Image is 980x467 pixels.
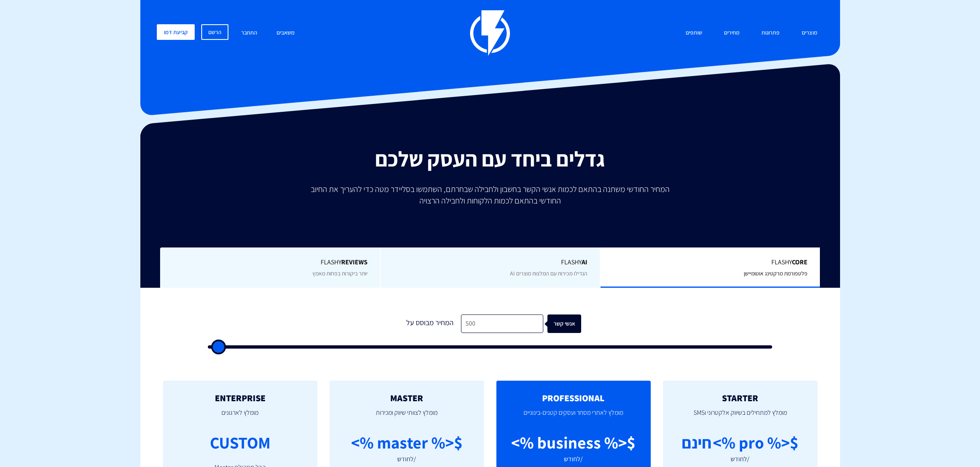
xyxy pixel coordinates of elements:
[393,258,588,267] span: Flashy
[613,258,808,267] span: Flashy
[351,431,463,454] div: $<% master %>
[175,393,305,403] h2: ENTERPRISE
[713,431,798,454] div: $<% pro %>
[582,258,587,266] b: AI
[397,455,416,464] div: /לחודש
[718,24,746,42] a: מחירים
[675,403,805,431] p: מומלץ למתחילים בשיווק אלקטרוני וSMS
[792,258,808,266] b: Core
[510,270,587,277] span: הגדילו מכירות עם המלצות מוצרים AI
[509,393,638,403] h2: PROFESSIONAL
[682,431,712,454] div: חינם
[270,24,301,42] a: משאבים
[399,314,461,333] div: המחיר מבוסס על
[342,393,472,403] h2: MASTER
[235,24,263,42] a: התחבר
[755,24,786,42] a: פתרונות
[342,403,472,431] p: מומלץ לצוותי שיווק ומכירות
[210,431,270,454] div: CUSTOM
[680,24,708,42] a: שותפים
[147,147,834,171] h2: גדלים ביחד עם העסק שלכם
[564,455,583,464] div: /לחודש
[675,393,805,403] h2: STARTER
[552,314,585,333] div: אנשי קשר
[157,24,195,40] a: קביעת דמו
[341,258,368,266] b: REVIEWS
[172,258,368,267] span: Flashy
[201,24,228,40] a: הרשם
[509,403,638,431] p: מומלץ לאתרי מסחר ועסקים קטנים-בינוניים
[305,183,675,206] p: המחיר החודשי משתנה בהתאם לכמות אנשי הקשר בחשבון ולחבילה שבחרתם, השתמשו בסליידר מטה כדי להעריך את ...
[312,270,368,277] span: יותר ביקורות בפחות מאמץ
[744,270,808,277] span: פלטפורמת מרקטינג אוטומיישן
[511,431,635,454] div: $<% business %>
[731,455,750,464] div: /לחודש
[175,403,305,431] p: מומלץ לארגונים
[796,24,824,42] a: מוצרים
